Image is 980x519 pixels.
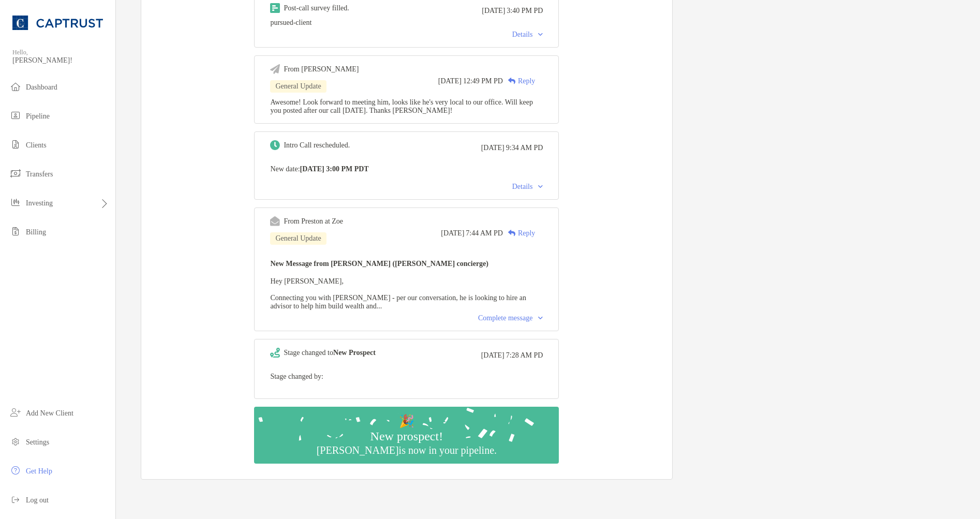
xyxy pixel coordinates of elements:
[9,167,22,180] img: transfers icon
[9,196,22,209] img: investing icon
[538,185,543,188] img: Chevron icon
[26,141,47,149] span: Clients
[9,80,22,93] img: dashboard icon
[270,277,526,310] span: Hey [PERSON_NAME], Connecting you with [PERSON_NAME] - per our conversation, he is looking to hir...
[512,183,543,191] div: Details
[508,230,516,236] img: Reply icon
[270,232,326,245] div: General Update
[270,348,280,358] img: Event icon
[26,228,46,236] span: Billing
[466,229,503,238] span: 7:44 AM PD
[270,370,543,383] p: Stage changed by:
[270,80,326,93] div: General Update
[9,406,22,419] img: add_new_client icon
[9,464,22,477] img: get-help icon
[538,33,543,36] img: Chevron icon
[270,260,488,268] b: New Message from [PERSON_NAME] ([PERSON_NAME] concierge)
[284,217,343,226] div: From Preston at Zoe
[481,351,504,360] span: [DATE]
[284,349,375,357] div: Stage changed to
[270,19,311,26] span: pursued-client
[12,4,103,41] img: CAPTRUST Logo
[438,77,462,85] span: [DATE]
[26,496,49,504] span: Log out
[503,228,535,239] div: Reply
[270,64,280,74] img: Event icon
[9,435,22,448] img: settings icon
[508,78,516,84] img: Reply icon
[300,165,369,173] b: [DATE] 3:00 PM PDT
[441,229,464,238] span: [DATE]
[284,65,359,73] div: From [PERSON_NAME]
[503,76,535,86] div: Reply
[26,199,53,207] span: Investing
[395,414,419,429] div: 🎉
[478,314,543,322] div: Complete message
[12,56,109,65] span: [PERSON_NAME]!
[512,31,543,39] div: Details
[507,7,543,15] span: 3:40 PM PD
[270,98,533,114] span: Awesome! Look forward to meeting him, looks like he's very local to our office. Will keep you pos...
[26,83,57,91] span: Dashboard
[270,216,280,226] img: Event icon
[463,77,503,85] span: 12:49 PM PD
[538,317,543,320] img: Chevron icon
[270,140,280,150] img: Event icon
[270,162,543,175] p: New date :
[482,7,505,15] span: [DATE]
[9,109,22,122] img: pipeline icon
[26,438,49,446] span: Settings
[506,351,543,360] span: 7:28 AM PD
[366,429,448,444] div: New prospect!
[9,493,22,506] img: logout icon
[9,138,22,151] img: clients icon
[26,112,50,120] span: Pipeline
[506,144,543,152] span: 9:34 AM PD
[481,144,504,152] span: [DATE]
[26,467,52,475] span: Get Help
[284,141,350,150] div: Intro Call rescheduled.
[313,444,501,456] div: [PERSON_NAME] is now in your pipeline.
[26,170,53,178] span: Transfers
[270,3,280,13] img: Event icon
[284,4,349,12] div: Post-call survey filled.
[9,225,22,238] img: billing icon
[26,409,73,417] span: Add New Client
[333,349,376,357] b: New Prospect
